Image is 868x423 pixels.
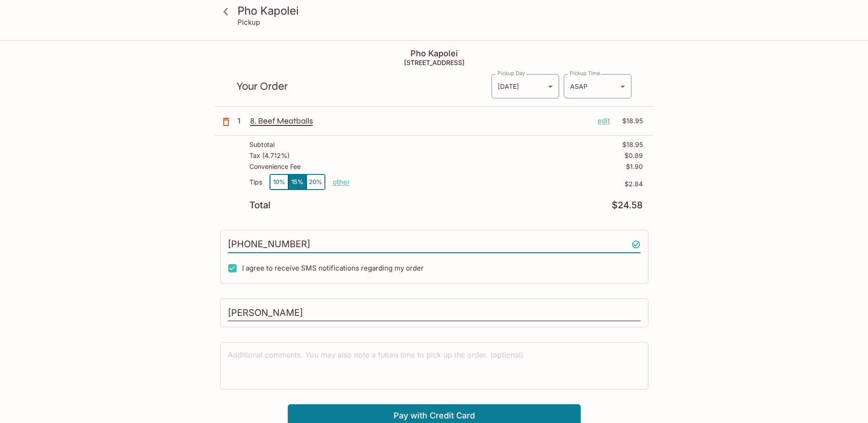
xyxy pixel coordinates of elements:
[626,163,643,170] p: $1.90
[497,70,525,77] label: Pickup Day
[564,74,631,98] div: ASAP
[250,116,590,126] p: 8. Beef Meatballs
[491,74,559,98] div: [DATE]
[615,116,643,126] p: $18.95
[242,264,424,272] span: I agree to receive SMS notifications regarding my order
[249,201,270,210] p: Total
[249,152,290,159] p: Tax ( 4.712% )
[350,180,643,188] p: $2.84
[215,59,654,66] h5: [STREET_ADDRESS]
[270,174,288,190] button: 10%
[288,174,307,190] button: 15%
[249,179,262,186] p: Tips
[228,236,641,253] input: Enter phone number
[622,141,643,148] p: $18.95
[249,163,301,170] p: Convenience Fee
[249,141,275,148] p: Subtotal
[612,201,643,210] p: $24.58
[237,18,260,27] p: Pickup
[228,304,641,322] input: Enter first and last name
[625,152,643,159] p: $0.89
[570,70,600,77] label: Pickup Time
[307,174,325,190] button: 20%
[215,49,654,59] h4: Pho Kapolei
[237,116,247,126] p: 1
[333,178,350,186] button: other
[237,82,491,91] p: Your Order
[237,4,647,18] h3: Pho Kapolei
[598,116,610,126] p: edit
